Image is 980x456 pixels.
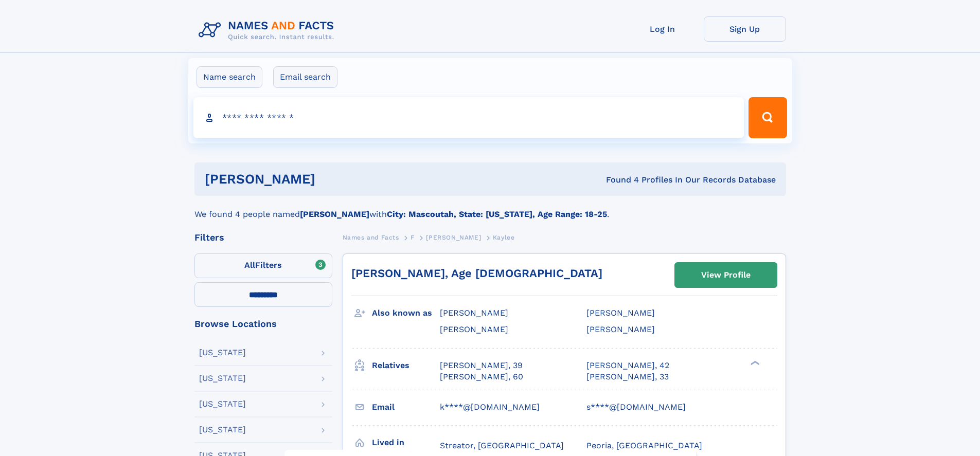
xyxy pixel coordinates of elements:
a: [PERSON_NAME], 39 [440,360,523,371]
div: [US_STATE] [199,426,246,434]
a: [PERSON_NAME], 60 [440,371,523,382]
h3: Also known as [372,304,440,322]
span: [PERSON_NAME] [426,234,481,241]
span: F [411,234,415,241]
div: [US_STATE] [199,400,246,408]
span: [PERSON_NAME] [586,324,655,334]
a: Names and Facts [343,231,399,244]
h3: Lived in [372,434,440,451]
a: Sign Up [704,16,786,42]
a: [PERSON_NAME] [426,231,481,244]
div: Filters [194,233,332,242]
a: [PERSON_NAME], 33 [586,371,669,382]
b: [PERSON_NAME] [300,209,369,219]
div: [US_STATE] [199,374,246,382]
a: Log In [621,16,704,42]
span: Peoria, [GEOGRAPHIC_DATA] [586,441,702,450]
div: View Profile [701,263,751,287]
label: Email search [273,66,337,88]
span: [PERSON_NAME] [586,308,655,318]
button: Search Button [749,97,787,138]
div: [US_STATE] [199,349,246,357]
a: View Profile [675,263,777,287]
div: Browse Locations [194,319,332,329]
div: ❯ [748,359,760,366]
label: Filters [194,253,332,278]
span: All [244,260,255,270]
a: F [411,231,415,244]
span: Kaylee [493,234,515,241]
h3: Relatives [372,357,440,374]
img: Logo Names and Facts [194,16,343,44]
h1: [PERSON_NAME] [205,173,461,186]
input: search input [193,97,744,138]
div: Found 4 Profiles In Our Records Database [460,174,776,186]
span: Streator, [GEOGRAPHIC_DATA] [440,441,564,450]
div: We found 4 people named with . [194,196,786,221]
span: [PERSON_NAME] [440,308,508,318]
h3: Email [372,398,440,416]
b: City: Mascoutah, State: [US_STATE], Age Range: 18-25 [387,209,607,219]
label: Name search [197,66,262,88]
a: [PERSON_NAME], 42 [586,360,669,371]
span: [PERSON_NAME] [440,324,508,334]
a: [PERSON_NAME], Age [DEMOGRAPHIC_DATA] [351,267,602,280]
